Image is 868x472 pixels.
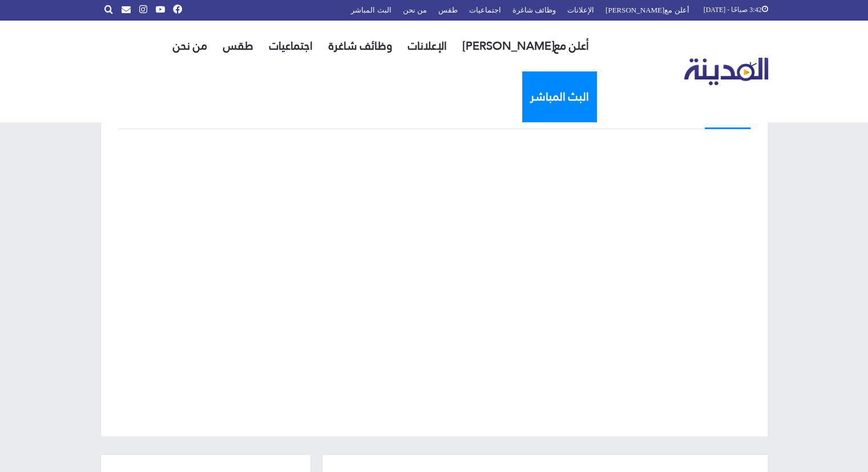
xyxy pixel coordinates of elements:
img: تلفزيون المدينة [684,58,768,86]
a: أعلن مع[PERSON_NAME] [455,21,597,71]
a: وظائف شاغرة [321,21,400,71]
a: طقس [215,21,261,71]
a: من نحن [165,21,215,71]
a: الإعلانات [400,21,455,71]
a: اجتماعيات [261,21,321,71]
a: البث المباشر [522,71,597,122]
